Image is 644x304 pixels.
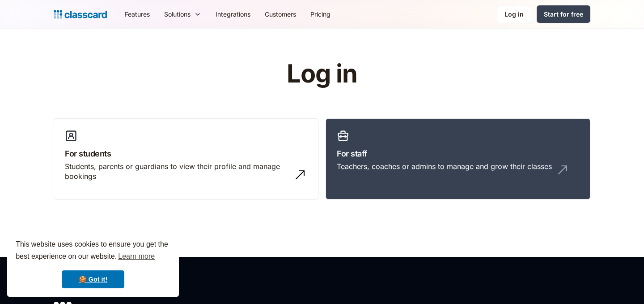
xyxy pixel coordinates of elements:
[62,270,124,288] a: dismiss cookie message
[544,9,583,19] div: Start for free
[117,250,156,263] a: learn more about cookies
[164,9,191,19] div: Solutions
[303,4,338,24] a: Pricing
[65,148,307,160] h3: For students
[258,4,303,24] a: Customers
[65,161,289,182] div: Students, parents or guardians to view their profile and manage bookings
[180,60,464,88] h1: Log in
[504,9,524,19] div: Log in
[54,118,318,200] a: For studentsStudents, parents or guardians to view their profile and manage bookings
[7,230,179,297] div: cookieconsent
[54,8,107,21] a: home
[118,4,157,24] a: Features
[497,5,531,23] a: Log in
[537,5,590,23] a: Start for free
[326,118,590,200] a: For staffTeachers, coaches or admins to manage and grow their classes
[208,4,258,24] a: Integrations
[337,148,579,160] h3: For staff
[157,4,208,24] div: Solutions
[16,239,170,263] span: This website uses cookies to ensure you get the best experience on our website.
[337,161,552,171] div: Teachers, coaches or admins to manage and grow their classes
